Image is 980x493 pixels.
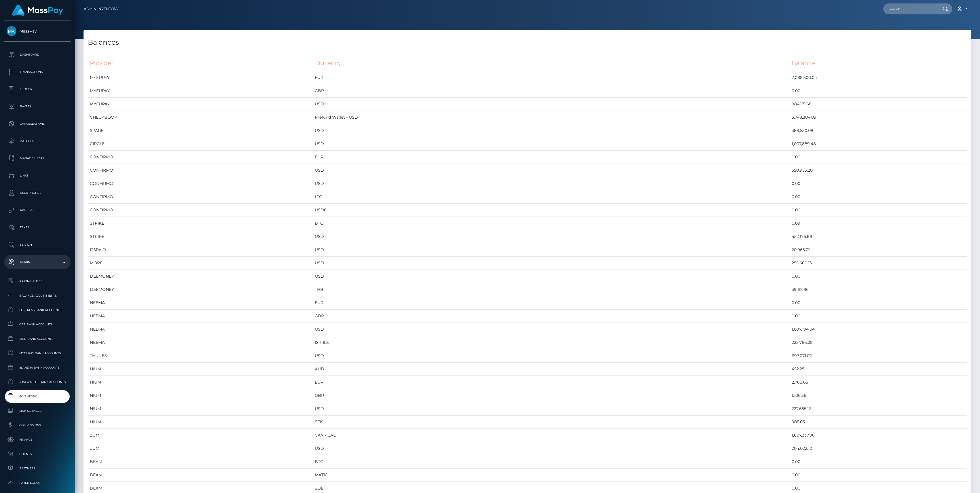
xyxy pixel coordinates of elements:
td: ITSPAID [88,243,313,257]
td: ZUM [88,442,313,455]
span: Link Services [7,407,68,414]
td: 0.09 [790,217,967,230]
span: Partners [7,465,68,472]
p: Taxes [7,223,68,232]
td: NEEMA [88,323,313,336]
td: 905.03 [790,416,967,429]
span: Balance Adjustments [7,292,68,299]
td: USD [313,137,790,151]
p: Manage Users [7,154,68,163]
td: USDT [313,177,790,190]
a: Links [4,168,71,183]
span: Finance [7,436,68,443]
td: 1,007,889.48 [790,137,967,151]
td: 0.00 [790,469,967,482]
td: 1,106.36 [790,389,967,402]
td: CHECKBOOK [88,111,313,124]
td: CONFIRMO [88,164,313,177]
a: JustWallet Bank Accounts [4,376,71,388]
p: Transactions [7,68,68,76]
span: Fortress Bank Accounts [7,307,68,313]
p: Batches [7,137,68,145]
span: Inventory [7,393,68,400]
td: LTC [313,190,790,204]
td: CONFIRMO [88,177,313,190]
td: CONFIRMO [88,204,313,217]
td: CONFIRMO [88,190,313,204]
a: Finance [4,433,71,446]
a: Commissions [4,419,71,431]
span: MyEUPay Bank Accounts [7,350,68,357]
td: SPARE [88,124,313,137]
td: THB [313,283,790,296]
td: USD [313,243,790,257]
p: Search [7,240,68,249]
a: Fortress Bank Accounts [4,304,71,316]
td: SEK [313,416,790,429]
td: 0.00 [790,270,967,283]
a: Taxes [4,220,71,235]
h4: Balances [88,37,967,48]
td: GBP [313,84,790,98]
th: Provider [88,55,313,71]
a: Ibanera Bank Accounts [4,361,71,374]
td: GBP [313,389,790,402]
td: THUNES [88,349,313,363]
span: Ibanera Bank Accounts [7,364,68,371]
p: API Keys [7,206,68,215]
td: STRIKE [88,230,313,243]
td: 0.00 [790,151,967,164]
td: 39,112.86 [790,283,967,296]
a: CRB Bank Accounts [4,318,71,331]
p: Links [7,171,68,180]
td: MYEUPAY [88,98,313,111]
td: MYEUPAY [88,84,313,98]
span: Commissions [7,422,68,428]
td: EUR [313,296,790,310]
td: 2,088,500.04 [790,71,967,84]
td: USD [313,124,790,137]
td: 204,022.10 [790,442,967,455]
p: Dashboard [7,50,68,59]
td: 255,660.13 [790,257,967,270]
td: MORE [88,257,313,270]
td: NIUM [88,416,313,429]
th: Balance [790,55,967,71]
td: BTC [313,217,790,230]
td: DEEMONEY [88,283,313,296]
td: GBP [313,310,790,323]
input: Search... [883,3,937,14]
td: 0.00 [790,190,967,204]
td: 550,953.20 [790,164,967,177]
td: BEAM [88,455,313,469]
a: Balance Adjustments [4,289,71,302]
a: Clients [4,448,71,460]
td: 225,766.28 [790,336,967,349]
td: EUR [313,376,790,389]
td: USD [313,98,790,111]
td: NIUM [88,389,313,402]
a: Link Services [4,405,71,417]
td: BEAM [88,469,313,482]
td: NEEMA [88,310,313,323]
td: 389,530.08 [790,124,967,137]
td: 20,965.01 [790,243,967,257]
td: Prefund Wallet - USD [313,111,790,124]
td: EUR [313,151,790,164]
td: USD [313,349,790,363]
td: 0.00 [790,296,967,310]
td: 0.00 [790,177,967,190]
td: 0.00 [790,204,967,217]
td: 0.00 [790,455,967,469]
td: EUR [313,71,790,84]
a: Batches [4,134,71,148]
span: JustWallet Bank Accounts [7,379,68,385]
span: Payer Logos [7,479,68,486]
td: 1,097,194.04 [790,323,967,336]
td: 227,655.12 [790,402,967,416]
a: Inventory [4,390,71,403]
td: 5,748,304.89 [790,111,967,124]
a: Partners [4,462,71,475]
p: Payees [7,102,68,111]
td: CONFIRMO [88,151,313,164]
